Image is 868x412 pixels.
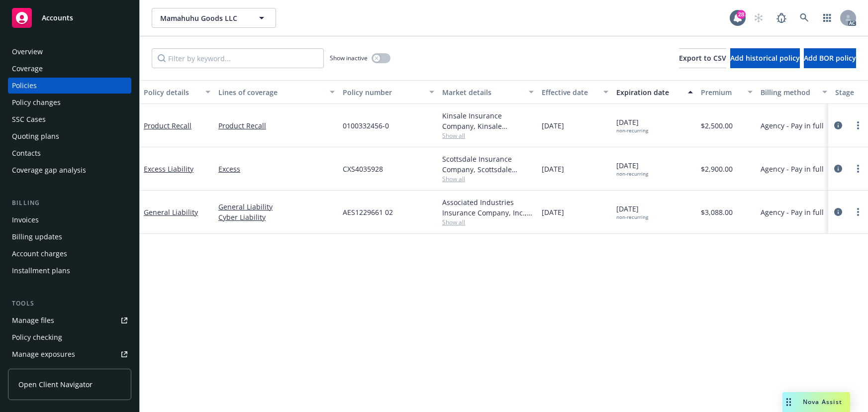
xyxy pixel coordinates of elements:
div: Billing updates [12,229,62,245]
a: Contacts [8,145,131,161]
div: Contacts [12,145,41,161]
div: Manage files [12,312,54,328]
span: Show all [442,218,534,226]
span: CXS4035928 [343,164,383,174]
div: non-recurring [616,171,648,177]
div: Policy checking [12,329,62,345]
a: circleInformation [832,206,844,218]
span: Nova Assist [803,398,842,406]
button: Effective date [538,80,612,104]
span: Agency - Pay in full [761,164,824,174]
a: Excess Liability [144,164,193,174]
span: $2,900.00 [701,164,733,174]
div: Kinsale Insurance Company, Kinsale Insurance, RT Specialty Insurance Services, LLC (RSG Specialty... [442,110,534,131]
a: Coverage [8,61,131,77]
div: Invoices [12,212,39,228]
a: Policy changes [8,95,131,110]
div: Billing [8,198,131,208]
a: more [852,119,864,131]
div: Coverage [12,61,43,77]
div: Policy number [343,87,423,98]
a: Search [794,8,814,28]
a: Installment plans [8,263,131,279]
a: more [852,206,864,218]
div: Associated Industries Insurance Company, Inc., AmTrust Financial Services, RT Specialty Insurance... [442,197,534,218]
div: Scottsdale Insurance Company, Scottsdale Insurance Company (Nationwide), RT Specialty Insurance S... [442,154,534,175]
div: Stage [835,87,866,98]
span: [DATE] [616,204,648,220]
div: Account charges [12,246,67,262]
span: Show all [442,131,534,140]
div: Manage exposures [12,346,75,362]
div: Premium [701,87,742,98]
a: circleInformation [832,119,844,131]
a: Invoices [8,212,131,228]
span: [DATE] [616,160,648,177]
div: non-recurring [616,214,648,220]
div: Overview [12,44,43,60]
button: Market details [438,80,538,104]
span: Mamahuhu Goods LLC [160,13,246,23]
div: 28 [737,10,746,19]
a: Overview [8,44,131,60]
button: Policy details [140,80,214,104]
a: General Liability [144,207,198,217]
div: Quoting plans [12,128,59,144]
div: SSC Cases [12,111,46,127]
span: [DATE] [542,207,564,217]
a: Excess [218,164,335,174]
button: Expiration date [612,80,697,104]
a: Manage files [8,312,131,328]
span: [DATE] [542,120,564,131]
div: Market details [442,87,523,98]
button: Mamahuhu Goods LLC [152,8,276,28]
a: Quoting plans [8,128,131,144]
span: Accounts [42,14,73,22]
span: [DATE] [616,117,648,134]
a: Coverage gap analysis [8,162,131,178]
a: Product Recall [218,120,335,131]
span: Add BOR policy [804,53,856,63]
a: Product Recall [144,121,192,130]
div: Lines of coverage [218,87,324,98]
a: Policy checking [8,329,131,345]
div: Policy details [144,87,199,98]
a: Cyber Liability [218,212,335,222]
a: Switch app [817,8,837,28]
span: AES1229661 02 [343,207,393,217]
a: circleInformation [832,163,844,175]
button: Add BOR policy [804,48,856,68]
div: Billing method [761,87,816,98]
span: Show inactive [330,54,368,62]
a: Policies [8,78,131,94]
div: non-recurring [616,127,648,134]
a: Report a Bug [772,8,791,28]
button: Nova Assist [782,392,850,412]
div: Expiration date [616,87,682,98]
span: $3,088.00 [701,207,733,217]
div: Installment plans [12,263,70,279]
div: Effective date [542,87,597,98]
button: Lines of coverage [214,80,339,104]
a: Account charges [8,246,131,262]
span: [DATE] [542,164,564,174]
span: Add historical policy [730,53,800,63]
span: $2,500.00 [701,120,733,131]
a: Accounts [8,4,131,32]
span: Export to CSV [679,53,726,63]
a: SSC Cases [8,111,131,127]
button: Export to CSV [679,48,726,68]
span: 0100332456-0 [343,120,389,131]
div: Policy changes [12,95,61,110]
div: Coverage gap analysis [12,162,86,178]
input: Filter by keyword... [152,48,324,68]
button: Premium [697,80,757,104]
a: Manage exposures [8,346,131,362]
span: Open Client Navigator [18,379,93,390]
span: Show all [442,175,534,183]
div: Drag to move [782,392,795,412]
div: Policies [12,78,37,94]
button: Add historical policy [730,48,800,68]
a: General Liability [218,202,335,212]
